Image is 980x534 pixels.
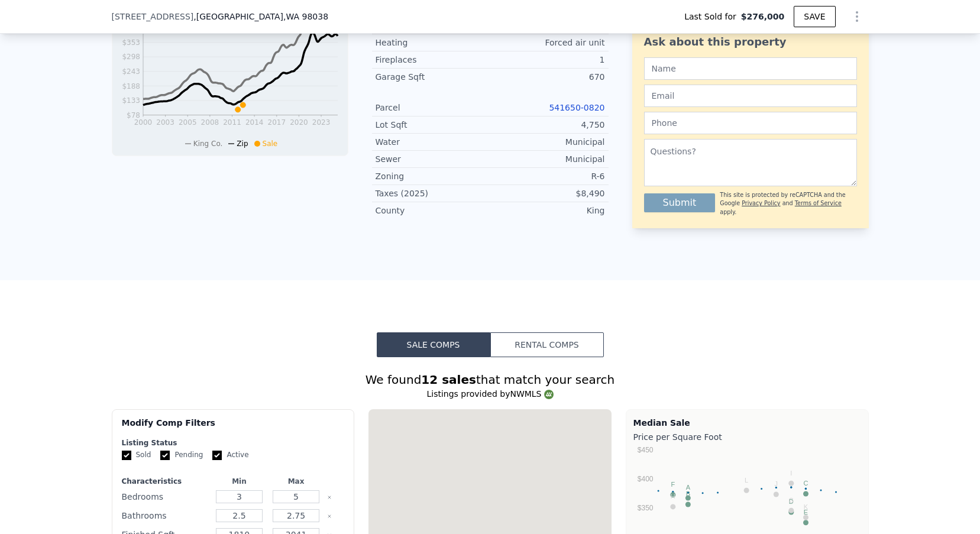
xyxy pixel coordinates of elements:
[633,417,861,429] div: Median Sale
[795,200,842,206] a: Terms of Service
[644,112,857,134] input: Phone
[160,450,203,460] label: Pending
[376,54,490,66] div: Fireplaces
[223,118,241,127] tspan: 2011
[122,38,140,47] tspan: $353
[376,205,490,216] div: County
[741,11,785,22] span: $276,000
[794,6,835,27] button: SAVE
[122,417,345,438] div: Modify Comp Filters
[644,193,716,212] button: Submit
[376,170,490,182] div: Zoning
[684,11,741,22] span: Last Sold for
[490,119,605,131] div: 4,750
[263,140,278,148] span: Sale
[376,71,490,83] div: Garage Sqft
[376,136,490,148] div: Water
[742,200,780,206] a: Privacy Policy
[845,5,869,28] button: Show Options
[376,102,490,114] div: Parcel
[213,477,265,486] div: Min
[327,514,332,519] button: Clear
[112,388,869,400] div: Listings provided by NWMLS
[788,498,793,505] text: D
[122,438,345,448] div: Listing Status
[549,103,604,112] a: 541650-0820
[803,509,807,516] text: E
[134,118,152,127] tspan: 2000
[156,118,174,127] tspan: 2003
[290,118,308,127] tspan: 2020
[490,205,605,216] div: King
[245,118,263,127] tspan: 2014
[376,37,490,48] div: Heating
[122,451,131,460] input: Sold
[490,136,605,148] div: Municipal
[670,493,675,500] text: H
[212,450,248,460] label: Active
[788,497,794,504] text: G
[122,450,151,460] label: Sold
[774,480,778,487] text: J
[267,118,286,127] tspan: 2017
[122,488,209,505] div: Bedrooms
[377,332,490,357] button: Sale Comps
[490,170,605,182] div: R-6
[790,470,792,477] text: I
[637,504,653,512] text: $350
[283,12,328,21] span: , WA 98038
[127,111,140,119] tspan: $78
[490,71,605,83] div: 670
[376,119,490,131] div: Lot Sqft
[376,153,490,165] div: Sewer
[237,140,248,148] span: Zip
[112,11,194,22] span: [STREET_ADDRESS]
[803,480,808,487] text: C
[685,490,690,497] text: B
[637,446,653,454] text: $450
[490,54,605,66] div: 1
[490,187,605,199] div: $8,490
[212,451,222,460] input: Active
[200,118,219,127] tspan: 2008
[270,477,322,486] div: Max
[327,495,332,500] button: Clear
[122,53,140,61] tspan: $298
[633,429,861,445] div: Price per Square Foot
[490,332,604,357] button: Rental Comps
[122,67,140,76] tspan: $243
[671,481,675,488] text: F
[544,390,554,399] img: NWMLS Logo
[490,37,605,48] div: Forced air unit
[178,118,196,127] tspan: 2005
[312,118,330,127] tspan: 2023
[685,484,690,491] text: A
[122,507,209,524] div: Bathrooms
[803,503,808,510] text: K
[160,451,170,460] input: Pending
[122,477,209,486] div: Characteristics
[122,96,140,105] tspan: $133
[745,477,748,484] text: L
[112,371,869,388] div: We found that match your search
[122,82,140,90] tspan: $188
[637,475,653,483] text: $400
[421,373,476,387] strong: 12 sales
[376,187,490,199] div: Taxes (2025)
[720,191,856,216] div: This site is protected by reCAPTCHA and the Google and apply.
[193,140,223,148] span: King Co.
[193,11,328,22] span: , [GEOGRAPHIC_DATA]
[644,34,857,50] div: Ask about this property
[490,153,605,165] div: Municipal
[644,85,857,107] input: Email
[644,57,857,80] input: Name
